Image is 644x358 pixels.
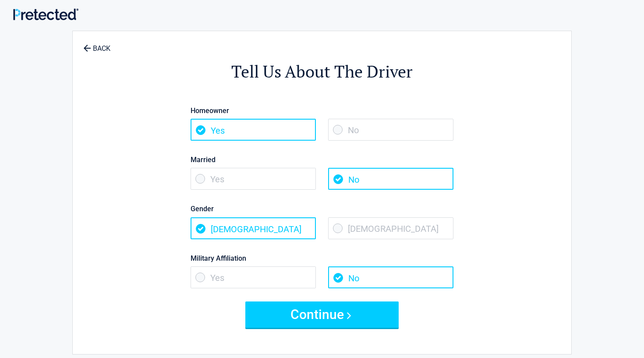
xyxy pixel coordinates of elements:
[13,8,78,20] img: Main Logo
[121,60,523,83] h2: Tell Us About The Driver
[191,266,316,288] span: Yes
[328,119,453,141] span: No
[81,37,112,52] a: BACK
[191,252,453,264] label: Military Affiliation
[191,203,453,215] label: Gender
[191,154,453,166] label: Married
[191,217,316,239] span: [DEMOGRAPHIC_DATA]
[191,168,316,190] span: Yes
[191,119,316,141] span: Yes
[328,266,453,288] span: No
[191,105,453,117] label: Homeowner
[328,168,453,190] span: No
[328,217,453,239] span: [DEMOGRAPHIC_DATA]
[245,301,399,328] button: Continue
